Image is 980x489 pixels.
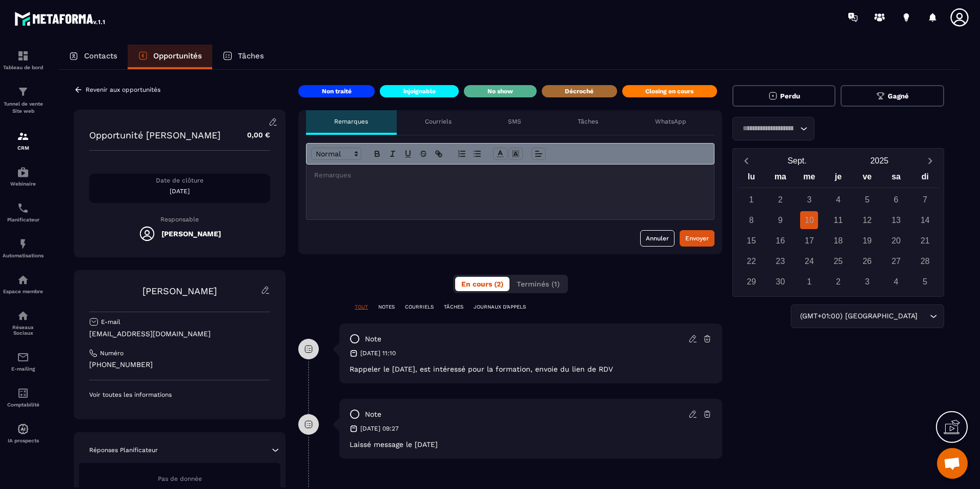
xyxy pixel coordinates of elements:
p: Date de clôture [89,176,270,185]
button: Annuler [640,230,675,247]
div: 18 [829,232,847,250]
p: JOURNAUX D'APPELS [474,303,526,311]
p: Tunnel de vente Site web [3,100,44,115]
div: Calendar wrapper [737,170,940,291]
p: Décroché [565,87,594,95]
a: formationformationTunnel de vente Site web [3,78,44,123]
a: automationsautomationsWebinaire [3,158,44,194]
img: automations [17,166,29,178]
p: Planificateur [3,217,44,222]
h5: [PERSON_NAME] [161,230,221,238]
div: 1 [742,191,760,209]
a: Opportunités [128,45,212,69]
p: TÂCHES [444,303,463,311]
div: 15 [742,232,760,250]
p: Numéro [100,349,124,357]
a: accountantaccountantComptabilité [3,379,44,415]
div: 7 [916,191,934,209]
div: 14 [916,211,934,229]
p: [DATE] 09:27 [360,424,399,433]
button: Open years overlay [838,152,921,170]
a: schedulerschedulerPlanificateur [3,194,44,230]
img: formation [17,86,29,98]
div: 22 [742,252,760,270]
button: Open months overlay [756,152,839,170]
div: 4 [887,273,905,291]
p: E-mailing [3,366,44,372]
p: Voir toutes les informations [89,391,270,399]
p: Réponses Planificateur [89,446,158,454]
div: ma [766,170,794,188]
input: Search for option [920,311,927,322]
p: Tâches [238,51,264,60]
img: formation [17,50,29,62]
button: Next month [921,154,940,168]
div: 2 [771,191,789,209]
p: Responsable [89,216,270,223]
img: accountant [17,387,29,399]
img: email [17,351,29,363]
div: Calendar days [737,191,940,291]
p: Non traité [322,87,352,95]
p: Automatisations [3,253,44,258]
p: NOTES [378,303,395,311]
p: [DATE] [89,187,270,195]
p: note [365,334,381,344]
span: Gagné [888,92,909,100]
p: Courriels [425,117,452,126]
img: formation [17,130,29,142]
p: 0,00 € [237,125,270,145]
div: 12 [858,211,876,229]
a: Contacts [58,45,128,69]
p: WhatsApp [655,117,686,126]
div: 17 [800,232,818,250]
p: [DATE] 11:10 [360,349,396,357]
div: 4 [829,191,847,209]
p: Webinaire [3,181,44,187]
p: Opportunité [PERSON_NAME] [89,130,220,140]
p: Revenir aux opportunités [86,86,160,93]
div: 10 [800,211,818,229]
button: Previous month [737,154,756,168]
a: formationformationTableau de bord [3,42,44,78]
button: Terminés (1) [511,277,566,291]
a: social-networksocial-networkRéseaux Sociaux [3,302,44,343]
div: 30 [771,273,789,291]
a: formationformationCRM [3,123,44,158]
div: 20 [887,232,905,250]
div: 19 [858,232,876,250]
div: je [824,170,852,188]
a: emailemailE-mailing [3,343,44,379]
button: Perdu [732,85,836,107]
p: note [365,410,381,419]
p: COURRIELS [405,303,434,311]
button: Gagné [841,85,944,107]
div: Ouvrir le chat [937,448,968,479]
div: sa [882,170,910,188]
div: ve [853,170,882,188]
button: Envoyer [680,230,714,247]
div: 1 [800,273,818,291]
div: 28 [916,252,934,270]
div: 6 [887,191,905,209]
p: Comptabilité [3,402,44,407]
div: 21 [916,232,934,250]
p: Contacts [84,51,117,60]
div: 3 [858,273,876,291]
p: Laissé message le [DATE] [350,440,712,449]
img: automations [17,238,29,250]
div: di [911,170,940,188]
p: Rappeler le [DATE], est intéressé pour la formation, envoie du lien de RDV [350,365,712,373]
div: 2 [829,273,847,291]
button: En cours (2) [455,277,509,291]
p: E-mail [101,318,120,326]
div: 5 [858,191,876,209]
div: Search for option [791,304,944,328]
p: No show [487,87,513,95]
div: 3 [800,191,818,209]
img: logo [14,9,107,28]
span: Terminés (1) [517,280,560,288]
div: 26 [858,252,876,270]
p: Tâches [578,117,598,126]
span: Perdu [780,92,800,100]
